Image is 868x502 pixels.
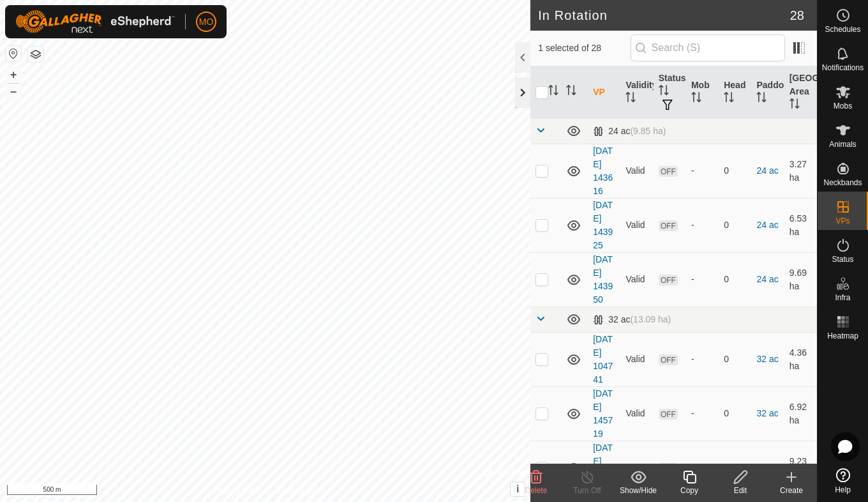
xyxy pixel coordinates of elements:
th: Mob [686,66,719,119]
a: [DATE] 143950 [593,254,613,305]
span: Mobs [834,102,852,110]
img: Gallagher Logo [15,10,175,33]
p-sorticon: Activate to sort [659,87,669,97]
p-sorticon: Activate to sort [625,94,636,104]
span: Infra [835,294,850,301]
span: Animals [829,141,857,148]
td: Valid [620,441,653,495]
div: Edit [715,485,766,496]
span: Delete [525,486,548,495]
span: Status [832,255,853,263]
div: Copy [664,485,715,496]
span: Help [835,486,851,494]
p-sorticon: Activate to sort [789,100,800,110]
td: Valid [620,252,653,307]
td: Valid [620,144,653,198]
span: Heatmap [827,332,858,340]
td: 0 [719,144,751,198]
span: VPs [835,217,849,225]
a: [DATE] 145824 [593,443,613,493]
td: Valid [620,198,653,252]
a: [DATE] 145719 [593,388,613,439]
p-sorticon: Activate to sort [756,94,767,104]
div: - [691,461,714,475]
div: Create [766,485,817,496]
td: 6.92 ha [784,386,817,441]
input: Search (S) [631,34,785,61]
button: – [6,84,21,99]
span: OFF [659,409,678,420]
th: Paddock [751,66,784,119]
button: + [6,67,21,82]
div: - [691,353,714,366]
a: 32 ac [756,408,778,418]
button: i [511,482,525,496]
a: 32 ac [756,354,778,364]
button: Map Layers [28,47,43,62]
td: 4.36 ha [784,332,817,386]
th: VP [588,66,620,119]
a: [DATE] 104741 [593,334,613,384]
span: MO [199,15,214,29]
div: - [691,407,714,420]
span: Schedules [825,26,860,33]
td: 0 [719,386,751,441]
a: [DATE] 143925 [593,200,613,250]
td: Valid [620,386,653,441]
div: - [691,218,714,232]
td: 3.27 ha [784,144,817,198]
a: Help [818,463,868,499]
p-sorticon: Activate to sort [548,87,558,97]
span: Neckbands [823,179,862,186]
a: 32 ac [756,462,778,473]
span: OFF [659,354,678,365]
span: OFF [659,220,678,231]
td: 6.53 ha [784,198,817,252]
span: 28 [790,6,804,25]
span: OFF [659,463,678,474]
td: Valid [620,332,653,386]
span: i [516,483,519,494]
a: Contact Us [278,485,315,497]
td: 0 [719,332,751,386]
a: 24 ac [756,220,778,230]
a: Privacy Policy [215,485,263,497]
span: OFF [659,166,678,177]
td: 0 [719,198,751,252]
th: [GEOGRAPHIC_DATA] Area [784,66,817,119]
div: Show/Hide [613,485,664,496]
td: 0 [719,441,751,495]
span: (9.85 ha) [630,126,666,136]
p-sorticon: Activate to sort [691,94,701,104]
td: 9.23 ha [784,441,817,495]
td: 0 [719,252,751,307]
div: - [691,164,714,178]
p-sorticon: Activate to sort [566,87,576,97]
th: Status [654,66,686,119]
th: Validity [620,66,653,119]
a: 24 ac [756,274,778,284]
a: 24 ac [756,165,778,176]
div: 24 ac [593,126,666,137]
span: OFF [659,275,678,285]
th: Head [719,66,751,119]
div: 32 ac [593,314,671,325]
a: [DATE] 143616 [593,146,613,196]
button: Reset Map [6,46,21,61]
span: (13.09 ha) [630,314,671,324]
div: - [691,273,714,286]
td: 9.69 ha [784,252,817,307]
span: 1 selected of 28 [538,42,630,55]
div: Turn Off [562,485,613,496]
p-sorticon: Activate to sort [724,94,734,104]
span: Notifications [822,64,864,72]
h2: In Rotation [538,8,790,23]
